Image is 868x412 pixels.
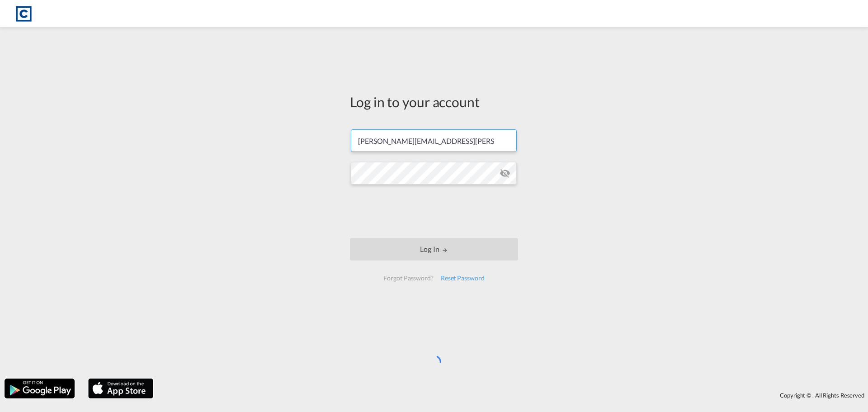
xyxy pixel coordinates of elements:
img: 1fdb9190129311efbfaf67cbb4249bed.jpeg [14,4,34,24]
iframe: reCAPTCHA [365,194,503,229]
input: Enter email/phone number [351,129,517,152]
div: Log in to your account [350,92,518,111]
button: LOGIN [350,238,518,260]
md-icon: icon-eye-off [500,168,510,179]
div: Forgot Password? [380,270,437,286]
div: Reset Password [437,270,488,286]
img: apple.png [87,378,154,399]
div: Copyright © . All Rights Reserved [158,388,868,403]
img: google.png [4,378,75,399]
